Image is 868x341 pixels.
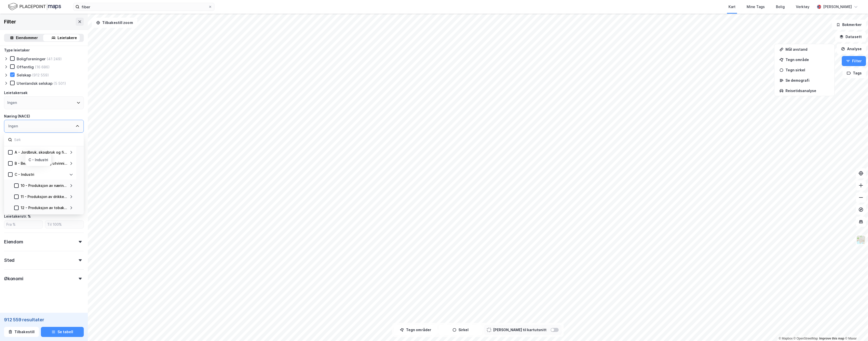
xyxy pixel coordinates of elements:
[8,123,18,129] div: Ingen
[785,78,829,82] div: Se demografi
[4,317,84,323] div: 912 559 resultater
[47,56,62,61] div: (41 249)
[4,239,23,245] div: Eiendom
[785,89,829,93] div: Reisetidsanalyse
[4,113,30,119] div: Næring (NACE)
[4,47,30,53] div: Type leietaker
[16,35,38,41] div: Eiendommer
[439,325,482,335] button: Sirkel
[4,90,28,96] div: Leietakersøk
[493,327,547,333] div: [PERSON_NAME] til kartutsnitt
[843,68,866,78] button: Tags
[832,20,866,30] button: Bokmerker
[4,221,43,228] input: Fra %
[4,18,16,26] div: Filter
[92,18,137,28] button: Tilbakestill zoom
[7,100,17,106] div: Ingen
[17,81,52,86] div: Utenlandsk selskap
[819,337,844,340] a: Improve this map
[776,4,785,10] div: Bolig
[823,4,852,10] div: [PERSON_NAME]
[785,58,829,62] div: Tegn område
[53,81,66,86] div: (5 501)
[785,68,829,72] div: Tegn sirkel
[4,213,31,219] div: Leietakerstr. %
[796,4,809,10] div: Verktøy
[843,317,868,341] iframe: Chat Widget
[837,44,866,54] button: Analyse
[4,276,23,282] div: Økonomi
[728,4,736,10] div: Kart
[4,327,39,337] button: Tilbakestill
[4,257,15,263] div: Sted
[35,65,50,69] div: (16 686)
[17,65,34,69] div: Offentlig
[835,32,866,42] button: Datasett
[856,235,866,245] img: Z
[8,2,61,11] img: logo.f888ab2527a4732fd821a326f86c7f29.svg
[747,4,765,10] div: Mine Tags
[58,35,77,41] div: Leietakere
[779,337,793,340] a: Mapbox
[32,73,49,77] div: (912 559)
[842,56,866,66] button: Filter
[41,327,84,337] button: Se tabell
[394,325,437,335] button: Tegn områder
[794,337,818,340] a: OpenStreetMap
[17,73,31,77] div: Selskap
[785,47,829,51] div: Mål avstand
[79,3,208,11] input: Søk på adresse, matrikkel, gårdeiere, leietakere eller personer
[45,221,84,228] input: Til 100%
[17,56,46,61] div: Boligforeninger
